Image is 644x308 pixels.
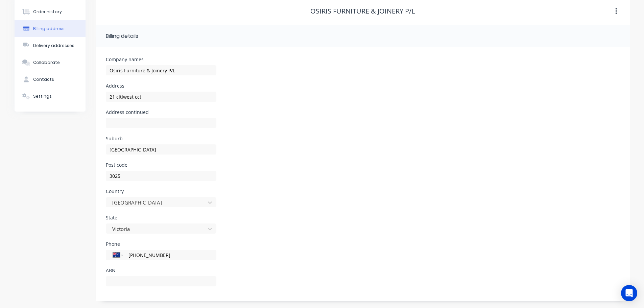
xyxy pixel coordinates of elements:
[106,163,216,167] div: Post code
[106,136,216,141] div: Suburb
[15,71,86,88] button: Contacts
[15,37,86,54] button: Delivery addresses
[33,76,54,82] div: Contacts
[33,60,60,66] div: Collaborate
[310,7,415,15] div: Osiris Furniture & Joinery P/L
[33,93,52,99] div: Settings
[33,43,74,49] div: Delivery addresses
[106,189,216,194] div: Country
[33,9,62,15] div: Order history
[621,285,637,301] div: Open Intercom Messenger
[15,3,86,20] button: Order history
[106,32,138,40] div: Billing details
[106,110,216,115] div: Address continued
[15,88,86,105] button: Settings
[106,84,216,88] div: Address
[33,26,65,32] div: Billing address
[106,242,216,246] div: Phone
[106,268,216,273] div: ABN
[15,20,86,37] button: Billing address
[106,215,216,220] div: State
[15,54,86,71] button: Collaborate
[106,57,216,62] div: Company names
